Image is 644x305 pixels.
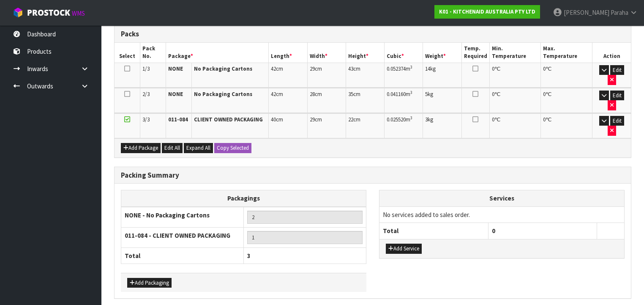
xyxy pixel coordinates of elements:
span: 22 [348,116,353,123]
span: 0 [492,91,494,98]
span: 14 [425,65,430,72]
span: Paraha [611,8,628,16]
th: Min. Temperature [489,43,541,63]
button: Add Packaging [127,278,172,288]
button: Edit [610,65,624,75]
span: 0.025520 [387,116,406,123]
td: cm [346,63,384,87]
span: 40 [271,116,276,123]
td: cm [346,113,384,138]
span: 0.052374 [387,65,406,72]
th: Cubic [384,43,423,63]
td: kg [423,113,461,138]
td: cm [346,88,384,113]
strong: NONE [168,91,183,98]
strong: No Packaging Cartons [194,65,252,72]
td: m [384,63,423,87]
td: ℃ [541,88,592,113]
span: Expand All [186,144,210,151]
span: 0 [543,65,546,72]
span: [PERSON_NAME] [564,8,609,16]
td: m [384,88,423,113]
span: 28 [310,91,315,98]
span: 3 [247,252,251,260]
button: Edit [610,116,624,126]
img: cube-alt.png [13,7,23,18]
td: m [384,113,423,138]
a: K01 - KITCHENAID AUSTRALIA PTY LTD [434,5,540,19]
span: 0 [492,116,494,123]
span: 29 [310,116,315,123]
strong: 011-084 [168,116,188,123]
button: Edit All [162,143,183,153]
span: 2/3 [142,91,150,98]
span: 35 [348,91,353,98]
td: cm [307,113,346,138]
th: Weight [423,43,461,63]
h3: Packs [121,30,625,38]
th: Action [592,43,631,63]
strong: K01 - KITCHENAID AUSTRALIA PTY LTD [439,8,535,15]
button: Copy Selected [214,143,251,153]
th: Width [307,43,346,63]
sup: 3 [410,90,412,95]
th: Height [346,43,384,63]
span: 0.041160 [387,91,406,98]
sup: 3 [410,64,412,70]
button: Edit [610,91,624,101]
span: 3 [425,116,428,123]
button: Add Service [386,244,422,254]
th: Total [379,223,488,239]
th: Length [269,43,307,63]
td: cm [269,63,307,87]
span: 43 [348,65,353,72]
th: Total [121,247,244,264]
th: Temp. Required [461,43,489,63]
span: 0 [543,91,546,98]
th: Package [166,43,269,63]
span: 42 [271,65,276,72]
th: Services [379,190,624,206]
td: ℃ [489,113,541,138]
th: Max. Temperature [541,43,592,63]
h3: Packing Summary [121,171,625,179]
sup: 3 [410,115,412,121]
span: 42 [271,91,276,98]
td: kg [423,88,461,113]
td: kg [423,63,461,87]
th: Packagings [121,190,366,207]
strong: NONE - No Packaging Cartons [125,211,210,219]
span: 0 [543,116,546,123]
td: cm [307,63,346,87]
th: Select [115,43,140,63]
td: ℃ [489,88,541,113]
td: cm [307,88,346,113]
strong: No Packaging Cartons [194,91,252,98]
th: Pack No. [140,43,166,63]
td: ℃ [541,63,592,87]
td: ℃ [489,63,541,87]
span: 3/3 [142,116,150,123]
span: 0 [492,65,494,72]
span: 0 [492,227,495,235]
span: ProStock [27,7,70,18]
small: WMS [72,9,85,17]
strong: 011-084 - CLIENT OWNED PACKAGING [125,231,230,239]
button: Expand All [184,143,213,153]
td: cm [269,113,307,138]
span: 1/3 [142,65,150,72]
td: ℃ [541,113,592,138]
td: No services added to sales order. [379,206,624,223]
button: Add Package [121,143,161,153]
td: cm [269,88,307,113]
strong: CLIENT OWNED PACKAGING [194,116,263,123]
span: 29 [310,65,315,72]
span: 5 [425,91,428,98]
strong: NONE [168,65,183,72]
